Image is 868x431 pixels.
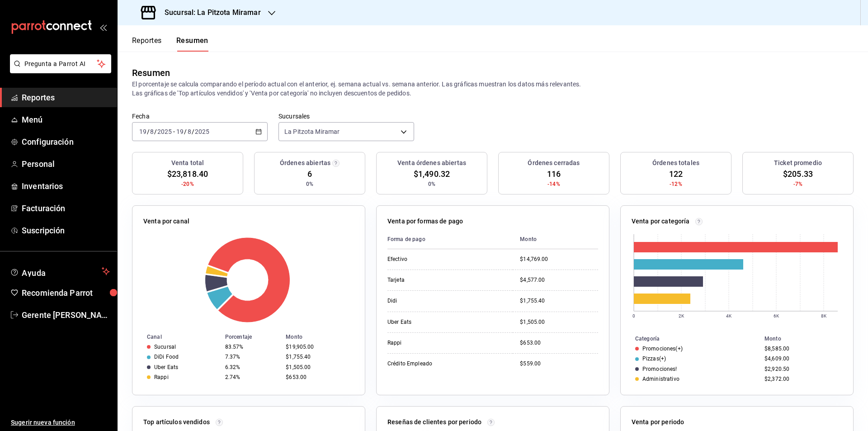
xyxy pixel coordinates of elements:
[669,168,683,180] span: 122
[774,313,779,318] text: 6K
[520,276,598,284] div: $4,577.00
[652,158,699,168] h3: Órdenes totales
[520,339,598,347] div: $653.00
[764,366,839,372] div: $2,920.50
[187,128,192,135] input: --
[621,334,761,344] th: Categoría
[397,158,466,168] h3: Venta órdenes abiertas
[670,180,682,188] span: -12%
[181,180,194,188] span: -20%
[132,113,268,119] label: Fecha
[22,266,98,277] span: Ayuda
[783,168,813,180] span: $205.33
[22,158,110,170] span: Personal
[132,80,854,98] p: El porcentaje se calcula comparando el período actual con el anterior, ej. semana actual vs. sema...
[286,344,350,350] div: $19,905.00
[143,217,189,226] p: Venta por canal
[154,344,176,350] div: Sucursal
[280,158,330,168] h3: Órdenes abiertas
[306,180,313,188] span: 0%
[22,224,110,237] span: Suscripción
[764,346,839,352] div: $8,585.00
[793,180,802,188] span: -7%
[154,128,157,135] span: /
[167,168,208,180] span: $23,818.40
[632,217,690,226] p: Venta por categoría
[284,127,340,136] span: La Pitzota Miramar
[821,313,827,318] text: 8K
[132,36,208,52] div: navigation tabs
[176,128,184,135] input: --
[143,417,210,427] p: Top artículos vendidos
[176,36,208,52] button: Resumen
[154,364,178,370] div: Uber Eats
[679,313,684,318] text: 2K
[139,128,147,135] input: --
[547,180,560,188] span: -14%
[132,66,170,80] div: Resumen
[150,128,154,135] input: --
[154,354,179,360] div: DiDi Food
[286,354,350,360] div: $1,755.40
[414,168,450,180] span: $1,490.32
[307,168,312,180] span: 6
[642,355,666,362] div: Pizzas(+)
[11,418,110,427] span: Sugerir nueva función
[184,128,187,135] span: /
[286,364,350,370] div: $1,505.00
[22,114,110,126] span: Menú
[528,158,580,168] h3: Órdenes cerradas
[387,318,478,326] div: Uber Eats
[278,113,414,119] label: Sucursales
[225,354,278,360] div: 7.37%
[173,128,175,135] span: -
[99,24,107,31] button: open_drawer_menu
[520,297,598,305] div: $1,755.40
[632,313,635,318] text: 0
[171,158,204,168] h3: Venta total
[387,297,478,305] div: Didi
[764,376,839,382] div: $2,372.00
[22,202,110,214] span: Facturación
[22,287,110,299] span: Recomienda Parrot
[387,230,513,249] th: Forma de pago
[428,180,435,188] span: 0%
[520,318,598,326] div: $1,505.00
[632,417,684,427] p: Venta por periodo
[642,346,683,352] div: Promociones(+)
[764,355,839,362] div: $4,609.00
[22,91,110,104] span: Reportes
[132,332,222,342] th: Canal
[286,374,350,380] div: $653.00
[387,217,463,226] p: Venta por formas de pago
[24,59,97,69] span: Pregunta a Parrot AI
[225,344,278,350] div: 83.57%
[761,334,853,344] th: Monto
[22,180,110,192] span: Inventarios
[387,417,481,427] p: Reseñas de clientes por periodo
[194,128,210,135] input: ----
[520,360,598,368] div: $559.00
[547,168,561,180] span: 116
[22,309,110,321] span: Gerente [PERSON_NAME]
[513,230,598,249] th: Monto
[642,366,677,372] div: Promociones!
[222,332,282,342] th: Porcentaje
[6,66,111,75] a: Pregunta a Parrot AI
[132,36,162,52] button: Reportes
[387,339,478,347] div: Rappi
[147,128,150,135] span: /
[157,7,261,18] h3: Sucursal: La Pitzota Miramar
[22,136,110,148] span: Configuración
[774,158,822,168] h3: Ticket promedio
[225,374,278,380] div: 2.74%
[387,256,478,263] div: Efectivo
[387,360,478,368] div: Crédito Empleado
[282,332,365,342] th: Monto
[192,128,194,135] span: /
[225,364,278,370] div: 6.32%
[642,376,679,382] div: Administrativo
[157,128,172,135] input: ----
[726,313,732,318] text: 4K
[154,374,169,380] div: Rappi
